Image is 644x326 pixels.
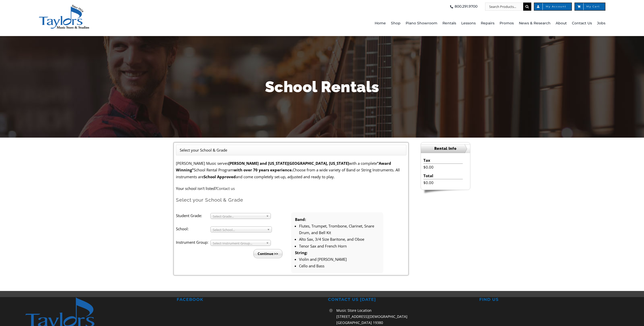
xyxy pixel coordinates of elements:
span: Select Grade... [213,213,264,219]
a: Contact Us [572,11,592,36]
li: $0.00 [423,179,463,186]
span: Promos [500,19,514,27]
a: 800.291.9700 [449,3,477,11]
a: About [556,11,567,36]
h2: Rental Info [421,144,470,153]
li: Total [423,172,463,179]
strong: School Approved [204,174,236,179]
input: Continue >> [253,249,283,258]
h2: CONTACT US [DATE] [328,297,467,302]
h1: School Rentals [174,76,471,97]
span: Shop [391,19,401,27]
li: Tax [423,157,463,164]
span: News & Research [519,19,551,27]
a: Rentals [442,11,456,36]
li: Alto Sax, 3/4 Size Baritone, and Oboe [299,236,379,242]
strong: [PERSON_NAME] and [US_STATE][GEOGRAPHIC_DATA], [US_STATE] [228,161,349,166]
nav: Main Menu [186,11,605,36]
a: Promos [500,11,514,36]
a: My Account [534,3,572,11]
strong: Band: [295,217,306,222]
span: My Cart [580,5,600,8]
h2: Select your School & Grade [176,197,406,203]
p: [PERSON_NAME] Music serves with a complete School Rental Program Choose from a wide variety of Ba... [176,160,406,180]
span: My Account [539,5,566,8]
span: Lessons [461,19,476,27]
strong: with over 70 years experience. [234,167,293,172]
a: Piano Showroom [406,11,437,36]
span: Contact Us [572,19,592,27]
span: Select Instrument Group... [213,240,264,246]
a: My Cart [574,3,605,11]
li: Cello and Bass [299,263,379,269]
li: Tenor Sax and French Horn [299,243,379,249]
li: Violin and [PERSON_NAME] [299,256,379,263]
a: News & Research [519,11,551,36]
li: $0.00 [423,164,463,170]
label: Student Grade: [176,212,210,219]
span: Rentals [442,19,456,27]
a: Jobs [597,11,605,36]
input: Search Products... [485,3,523,11]
a: Shop [391,11,401,36]
span: Select School... [213,227,265,233]
label: School: [176,225,210,232]
h2: FIND US [479,297,619,302]
label: Instrument Group: [176,239,210,246]
span: About [556,19,567,27]
a: Home [375,11,386,36]
a: Lessons [461,11,476,36]
a: taylors-music-store-west-chester [39,4,89,9]
a: Contact us [217,186,235,191]
p: Your school isn't listed? [176,185,406,192]
h2: FACEBOOK [177,297,316,302]
li: Select your School & Grade [180,147,227,153]
span: Home [375,19,386,27]
span: Jobs [597,19,605,27]
p: Music Store Location [STREET_ADDRESS][DEMOGRAPHIC_DATA] [GEOGRAPHIC_DATA] 19380 [336,307,467,325]
span: 800.291.9700 [455,3,477,11]
nav: Top Right [186,3,605,11]
strong: String: [295,250,307,255]
a: Repairs [481,11,494,36]
input: Search [523,3,531,11]
img: sidebar-footer.png [421,190,470,194]
li: Flutes, Trumpet, Trombone, Clarinet, Snare Drum, and Bell Kit [299,223,379,236]
span: Piano Showroom [406,19,437,27]
span: Repairs [481,19,494,27]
